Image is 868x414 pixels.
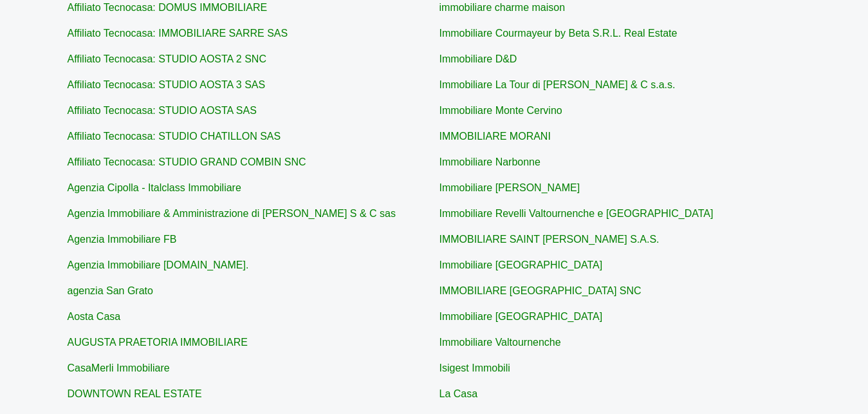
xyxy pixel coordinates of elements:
a: Aosta Casa [68,311,121,322]
a: Affiliato Tecnocasa: IMMOBILIARE SARRE SAS [68,28,288,39]
a: Affiliato Tecnocasa: STUDIO AOSTA 3 SAS [68,79,266,90]
a: Agenzia Immobiliare FB [68,234,177,245]
a: agenzia San Grato [68,285,153,296]
a: Immobiliare Monte Cervino [439,105,562,116]
a: DOWNTOWN REAL ESTATE [68,388,202,399]
a: Immobiliare [GEOGRAPHIC_DATA] [439,259,603,270]
a: Immobiliare Revelli Valtournenche e [GEOGRAPHIC_DATA] [439,208,714,219]
a: Affiliato Tecnocasa: STUDIO AOSTA SAS [68,105,257,116]
a: Agenzia Immobiliare & Amministrazione di [PERSON_NAME] S & C sas [68,208,396,219]
a: Affiliato Tecnocasa: STUDIO GRAND COMBIN SNC [68,156,306,167]
a: Isigest Immobili [439,362,510,373]
a: IMMOBILIARE SAINT [PERSON_NAME] S.A.S. [439,234,660,245]
a: La Casa [439,388,478,399]
a: immobiliare charme maison [439,2,566,13]
a: IMMOBILIARE MORANI [439,131,551,142]
a: IMMOBILIARE [GEOGRAPHIC_DATA] SNC [439,285,642,296]
a: Immobiliare Valtournenche [439,337,561,348]
a: Immobiliare La Tour di [PERSON_NAME] & C s.a.s. [439,79,676,90]
a: Affiliato Tecnocasa: STUDIO CHATILLON SAS [68,131,281,142]
a: Immobiliare Courmayeur by Beta S.R.L. Real Estate [439,28,678,39]
a: AUGUSTA PRAETORIA IMMOBILIARE [68,337,248,348]
a: Immobiliare [GEOGRAPHIC_DATA] [439,311,603,322]
a: Immobiliare [PERSON_NAME] [439,182,580,193]
a: Agenzia Cipolla - Italclass Immobiliare [68,182,241,193]
a: Immobiliare Narbonne [439,156,540,167]
a: Affiliato Tecnocasa: STUDIO AOSTA 2 SNC [68,53,266,64]
a: CasaMerli Immobiliare [68,362,170,373]
a: Affiliato Tecnocasa: DOMUS IMMOBILIARE [68,2,268,13]
a: Agenzia Immobiliare [DOMAIN_NAME]. [68,259,249,270]
a: Immobiliare D&D [439,53,517,64]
